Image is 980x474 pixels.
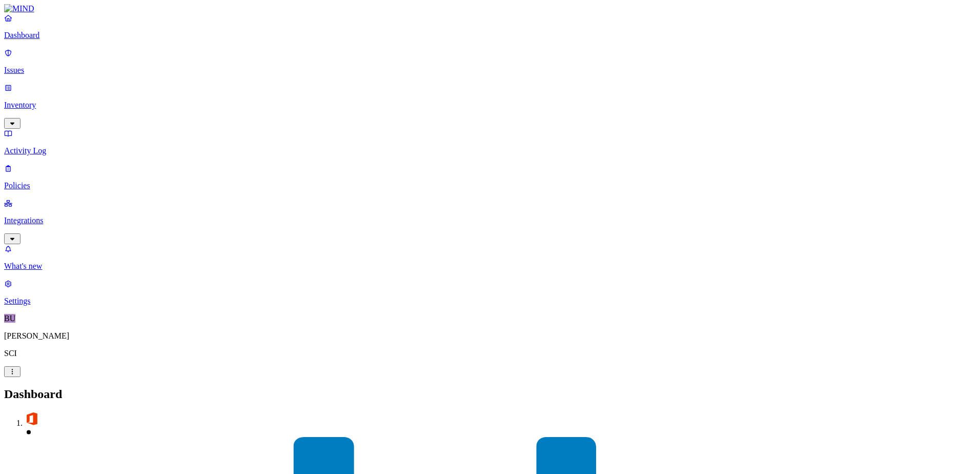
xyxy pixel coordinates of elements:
p: Issues [4,66,976,75]
p: Inventory [4,101,976,110]
img: svg%3e [25,411,39,426]
p: SCI [4,349,976,358]
a: Integrations [4,199,976,243]
a: Activity Log [4,129,976,155]
a: What's new [4,244,976,271]
p: Settings [4,297,976,306]
p: What's new [4,262,976,271]
a: MIND [4,4,976,13]
a: Inventory [4,83,976,127]
p: [PERSON_NAME] [4,331,976,341]
p: Policies [4,181,976,190]
a: Policies [4,164,976,190]
p: Integrations [4,216,976,225]
a: Issues [4,48,976,75]
p: Dashboard [4,31,976,40]
p: Activity Log [4,146,976,155]
span: BU [4,314,15,323]
a: Settings [4,279,976,306]
img: MIND [4,4,34,13]
h2: Dashboard [4,387,976,401]
a: Dashboard [4,13,976,40]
